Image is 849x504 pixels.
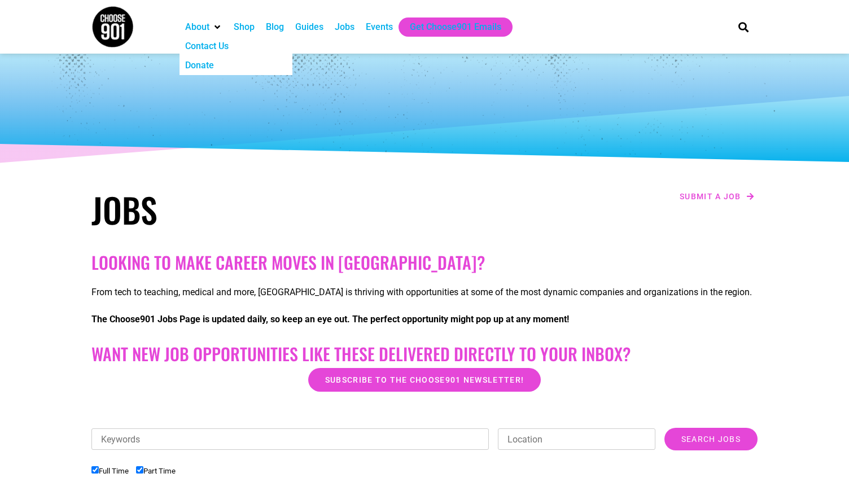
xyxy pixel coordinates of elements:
h1: Jobs [91,189,419,230]
input: Full Time [91,466,99,474]
a: Subscribe to the Choose901 newsletter! [308,368,541,392]
a: About [185,20,209,34]
h2: Looking to make career moves in [GEOGRAPHIC_DATA]? [91,252,758,273]
p: From tech to teaching, medical and more, [GEOGRAPHIC_DATA] is thriving with opportunities at some... [91,286,758,299]
a: Events [366,20,393,34]
a: Submit a job [676,189,758,204]
div: About [180,17,228,37]
h2: Want New Job Opportunities like these Delivered Directly to your Inbox? [91,344,758,364]
input: Location [498,428,655,450]
strong: The Choose901 Jobs Page is updated daily, so keep an eye out. The perfect opportunity might pop u... [91,314,569,325]
a: Jobs [335,20,355,34]
label: Part Time [136,467,176,475]
input: Part Time [136,466,143,474]
input: Keywords [91,428,489,450]
a: Blog [266,20,284,34]
label: Full Time [91,467,129,475]
span: Submit a job [680,192,741,200]
nav: Main nav [180,17,719,37]
a: Shop [234,20,255,34]
span: Subscribe to the Choose901 newsletter! [325,376,524,384]
a: Donate [185,59,214,72]
a: Contact Us [185,40,229,53]
a: Get Choose901 Emails [410,20,501,34]
div: Search [734,17,753,36]
a: Guides [295,20,323,34]
input: Search Jobs [664,428,758,450]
